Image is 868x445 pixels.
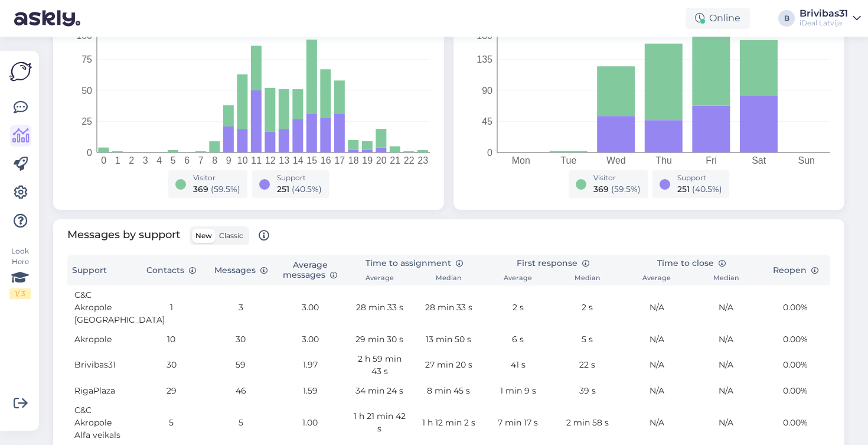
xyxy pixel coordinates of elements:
span: ( 40.5 %) [292,184,322,194]
div: Visitor [593,173,641,183]
tspan: 7 [198,155,204,165]
td: 1 h 12 min 2 s [414,401,483,445]
th: First response [484,255,622,272]
td: Brivibas31 [67,349,136,381]
tspan: 12 [265,155,276,165]
tspan: 23 [417,155,428,165]
td: 1.59 [275,381,344,401]
td: 27 min 20 s [414,349,483,381]
th: Median [553,272,622,285]
span: 369 [593,184,609,194]
th: Median [691,272,761,285]
tspan: 21 [390,155,400,165]
td: 2 h 59 min 43 s [345,349,414,381]
span: ( 59.5 %) [611,184,641,194]
tspan: 17 [334,155,345,165]
th: Support [67,255,136,285]
td: 1 [136,285,205,330]
span: ( 59.5 %) [211,184,240,194]
tspan: 4 [156,155,162,165]
tspan: 19 [362,155,373,165]
td: 5 [206,401,275,445]
tspan: 75 [81,54,92,64]
td: 39 s [553,381,622,401]
td: 29 min 30 s [345,330,414,349]
tspan: 2 [129,155,134,165]
th: Messages [206,255,275,285]
tspan: 8 [212,155,217,165]
tspan: 0 [87,148,92,158]
td: N/A [691,285,761,330]
tspan: 0 [101,155,106,165]
div: Visitor [193,173,240,183]
a: Brivibas31iDeal Latvija [800,9,861,28]
tspan: Mon [512,155,530,165]
tspan: 18 [348,155,359,165]
td: 0.00% [761,349,830,381]
td: 3.00 [275,285,344,330]
td: 46 [206,381,275,401]
tspan: Tue [560,155,576,165]
td: 30 [206,330,275,349]
tspan: Fri [706,155,717,165]
tspan: 0 [487,148,492,158]
th: Average messages [275,255,344,285]
span: 369 [193,184,208,194]
td: N/A [622,330,691,349]
td: 22 s [553,349,622,381]
th: Average [484,272,553,285]
tspan: Sun [798,155,814,165]
td: 1.97 [275,349,344,381]
tspan: Sat [752,155,766,165]
td: C&C Akropole [GEOGRAPHIC_DATA] [67,285,136,330]
td: 0.00% [761,381,830,401]
td: N/A [691,330,761,349]
tspan: 22 [404,155,415,165]
td: 8 min 45 s [414,381,483,401]
tspan: 10 [237,155,248,165]
tspan: 6 [184,155,190,165]
tspan: 5 [171,155,176,165]
td: N/A [691,401,761,445]
td: 30 [136,349,205,381]
th: Time to assignment [345,255,484,272]
div: iDeal Latvija [800,18,848,28]
td: 34 min 24 s [345,381,414,401]
tspan: 180 [477,31,492,41]
tspan: 13 [279,155,289,165]
div: B [778,10,795,27]
td: Akropole [67,330,136,349]
td: 6 s [484,330,553,349]
td: 3 [206,285,275,330]
th: Median [414,272,483,285]
tspan: 45 [482,116,492,126]
span: 251 [677,184,690,194]
td: 59 [206,349,275,381]
tspan: 1 [115,155,120,165]
td: 2 s [553,285,622,330]
img: Askly Logo [9,60,32,83]
td: RigaPlaza [67,381,136,401]
tspan: 11 [251,155,262,165]
td: 10 [136,330,205,349]
tspan: Wed [606,155,626,165]
span: Messages by support [67,226,269,245]
span: ( 40.5 %) [692,184,722,194]
th: Contacts [136,255,205,285]
td: 3.00 [275,330,344,349]
td: 41 s [484,349,553,381]
td: 1 min 9 s [484,381,553,401]
th: Reopen [761,255,830,285]
td: 5 s [553,330,622,349]
td: 2 min 58 s [553,401,622,445]
div: 1 / 3 [9,288,31,299]
th: Average [622,272,691,285]
tspan: 3 [143,155,148,165]
td: 5 [136,401,205,445]
td: N/A [691,349,761,381]
td: 0.00% [761,401,830,445]
th: Average [345,272,414,285]
div: Support [677,173,722,183]
span: 251 [277,184,289,194]
td: 2 s [484,285,553,330]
